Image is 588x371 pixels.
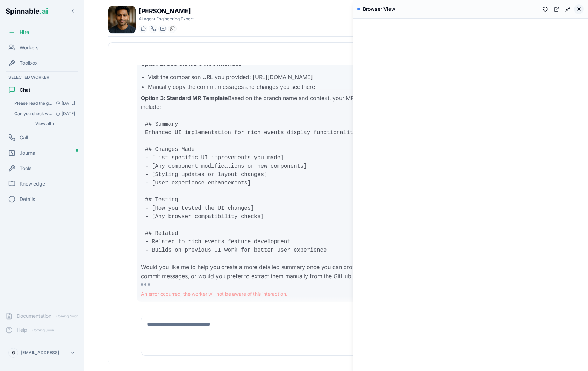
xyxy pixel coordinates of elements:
span: Can you check which PRs are open on github?: I'll send Sebastiao a comprehensive email summary of... [14,111,53,117]
p: AI Agent Engineering Expert [139,16,194,22]
button: Send email to manuel.mehta@getspinnable.ai [158,24,167,33]
button: Start a call with Manuel Mehta [149,24,157,33]
button: Show all conversations [11,119,78,128]
span: Journal [20,149,36,156]
span: Call [20,134,28,141]
span: View all [35,121,51,126]
span: Chat [20,86,30,93]
button: Open conversation: Can you check which PRs are open on github? [11,109,78,119]
span: Help [17,327,27,334]
img: Manuel Mehta [108,6,136,33]
span: › [52,121,55,126]
span: Tools [20,165,31,172]
span: Workers [20,44,38,51]
p: [EMAIL_ADDRESS] [21,350,59,356]
span: [DATE] [53,111,75,117]
p: Would you like me to help you create a more detailed summary once you can provide the specific co... [141,263,411,281]
span: Details [20,196,35,203]
span: .ai [40,7,48,15]
p: An error occurred, the worker will not be aware of this interaction. [141,290,411,297]
iframe: Browser View [353,19,588,371]
h1: [PERSON_NAME] [139,6,194,16]
div: Selected Worker [3,73,81,82]
span: Spinnable [6,7,48,15]
button: Start a chat with Manuel Mehta [139,24,147,33]
span: Toolbox [20,59,38,66]
span: Knowledge [20,180,45,187]
button: Open conversation: Please read the github frontend repo PR show-rich-events I am going to work on... [11,98,78,108]
strong: Option 3: Standard MR Template [141,94,228,101]
li: Manually copy the commit messages and changes you see there [148,83,411,91]
code: ## Summary Enhanced UI implementation for rich events display functionality. ## Changes Made - [L... [145,121,360,253]
span: Coming Soon [54,313,80,320]
span: Please read the github frontend repo PR show-rich-events I am going to work on it to improve the.... [14,100,53,106]
button: WhatsApp [168,24,177,33]
span: G [12,350,15,356]
span: Documentation [17,313,51,320]
img: WhatsApp [170,26,175,31]
button: G[EMAIL_ADDRESS] [6,346,78,360]
li: Visit the comparison URL you provided: [URL][DOMAIN_NAME] [148,73,411,81]
span: Coming Soon [30,327,56,334]
p: Based on the branch name and context, your MR summary might include: [141,94,411,112]
span: Hire [20,29,29,36]
span: [DATE] [53,100,75,106]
